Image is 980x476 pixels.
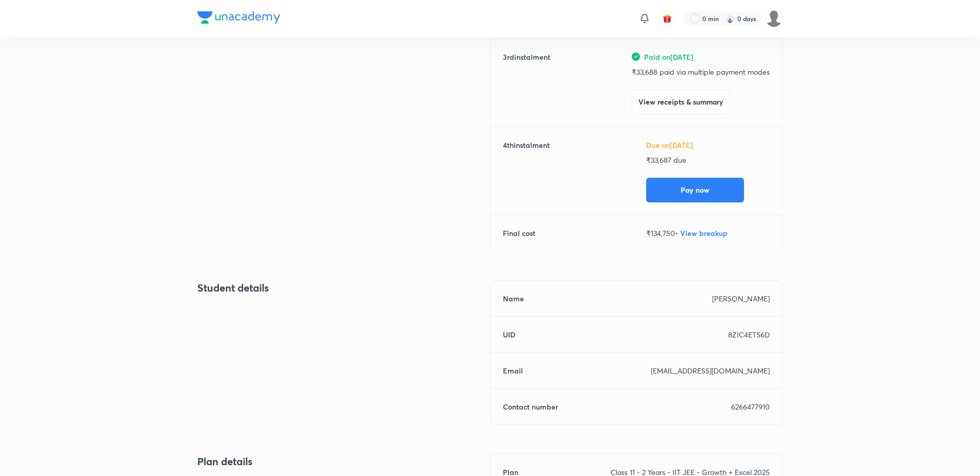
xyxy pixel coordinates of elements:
[680,228,728,238] span: View breakup
[765,10,783,27] img: PRADEEP KADAM
[197,11,280,24] img: Company Logo
[651,365,770,376] p: [EMAIL_ADDRESS][DOMAIN_NAME]
[712,293,770,304] p: [PERSON_NAME]
[503,401,558,412] h6: Contact number
[197,11,280,26] a: Company Logo
[646,155,770,165] p: ₹ 33,687 due
[197,280,490,296] h4: Student details
[644,52,694,62] span: Paid on [DATE]
[646,228,770,239] p: ₹ 134,750 •
[731,401,770,412] p: 6266477910
[632,66,770,77] p: ₹ 33,688 paid via multiple payment modes
[503,293,524,304] h6: Name
[646,140,770,150] h6: Due on [DATE]
[728,329,770,340] p: 8ZIC4ETS6D
[632,53,640,61] img: green-tick
[663,14,672,23] img: avatar
[503,140,550,202] h6: 4 th instalment
[659,10,675,27] button: avatar
[197,454,490,469] h4: Plan details
[503,228,535,239] h6: Final cost
[632,90,730,114] button: View receipts & summary
[503,329,515,340] h6: UID
[725,13,735,24] img: streak
[503,365,523,376] h6: Email
[503,52,550,114] h6: 3 rd instalment
[646,178,744,202] button: Pay now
